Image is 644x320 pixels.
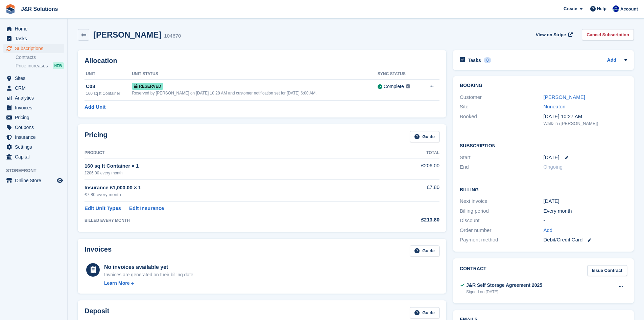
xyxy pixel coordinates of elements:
span: Ongoing [544,164,563,170]
a: Guide [410,246,439,257]
span: Analytics [15,93,55,103]
a: menu [3,34,64,43]
td: £7.80 [373,180,439,202]
div: BILLED EVERY MONTH [85,217,373,223]
h2: Subscription [460,142,627,149]
a: menu [3,44,64,53]
span: Capital [15,152,55,162]
a: Learn More [104,280,195,287]
div: Every month [544,207,627,215]
h2: Pricing [85,131,108,142]
h2: Deposit [85,307,109,318]
div: £7.80 every month [85,191,373,198]
div: 104670 [164,32,181,40]
span: CRM [15,83,55,93]
h2: Invoices [85,246,112,257]
h2: Booking [460,83,627,88]
div: 160 sq ft Container [86,90,132,97]
div: Next invoice [460,197,543,205]
div: Discount [460,217,543,225]
a: menu [3,83,64,93]
a: menu [3,103,64,112]
a: menu [3,93,64,103]
span: Create [564,5,577,12]
a: menu [3,176,64,185]
a: Issue Contract [587,265,627,276]
th: Unit [85,69,132,80]
div: NEW [53,62,64,69]
a: Guide [410,131,439,142]
span: View on Stripe [536,31,566,38]
div: 0 [484,57,492,63]
span: Sites [15,73,55,83]
img: icon-info-grey-7440780725fd019a000dd9b08b2336e03edf1995a4989e88bcd33f0948082b44.svg [406,84,410,88]
div: Reserved by [PERSON_NAME] on [DATE] 10:28 AM and customer notification set for [DATE] 6:00 AM. [132,90,378,96]
a: Add [607,57,616,64]
div: Order number [460,227,543,234]
a: Price increases NEW [16,62,64,69]
img: Macie Adcock [613,5,619,12]
a: Guide [410,307,439,318]
div: [DATE] 10:27 AM [544,113,627,121]
span: Coupons [15,123,55,132]
span: Home [15,24,55,34]
span: Help [597,5,606,12]
a: menu [3,113,64,122]
a: menu [3,142,64,152]
div: Site [460,103,543,111]
div: Billing period [460,207,543,215]
a: J&R Solutions [18,3,61,15]
div: Debit/Credit Card [544,236,627,244]
div: £206.00 every month [85,170,373,176]
a: menu [3,132,64,142]
span: Account [620,6,638,13]
div: 160 sq ft Container × 1 [85,162,373,170]
div: End [460,163,543,171]
div: Walk-in ([PERSON_NAME]) [544,120,627,127]
a: Cancel Subscription [582,29,634,40]
a: menu [3,24,64,34]
h2: Allocation [85,57,439,65]
span: Storefront [6,167,67,174]
a: Contracts [16,54,64,61]
h2: [PERSON_NAME] [93,30,161,39]
a: Preview store [56,176,64,185]
div: Invoices are generated on their billing date. [104,271,195,278]
h2: Contract [460,265,486,276]
a: View on Stripe [533,29,574,40]
div: [DATE] [544,197,627,205]
div: Start [460,154,543,162]
div: Insurance £1,000.00 × 1 [85,184,373,192]
td: £206.00 [373,158,439,179]
a: Add Unit [85,103,105,111]
h2: Billing [460,186,627,193]
span: Online Store [15,176,55,185]
a: [PERSON_NAME] [544,94,585,100]
span: Reserved [132,83,163,90]
a: Add [544,227,553,234]
div: Learn More [104,280,129,287]
span: Subscriptions [15,44,55,53]
th: Unit Status [132,69,378,80]
a: menu [3,123,64,132]
h2: Tasks [468,57,481,63]
div: J&R Self Storage Agreement 2025 [466,282,542,289]
span: Settings [15,142,55,152]
div: Payment method [460,236,543,244]
div: £213.80 [373,216,439,224]
span: Price increases [16,63,48,69]
a: Edit Unit Types [85,205,121,212]
span: Tasks [15,34,55,43]
div: Signed on [DATE] [466,289,542,295]
div: - [544,217,627,225]
div: Booked [460,113,543,127]
th: Product [85,148,373,158]
span: Insurance [15,132,55,142]
a: Nuneaton [544,104,566,109]
time: 2025-09-06 00:00:00 UTC [544,154,559,162]
a: menu [3,152,64,162]
th: Total [373,148,439,158]
span: Pricing [15,113,55,122]
div: No invoices available yet [104,263,195,271]
span: Invoices [15,103,55,112]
